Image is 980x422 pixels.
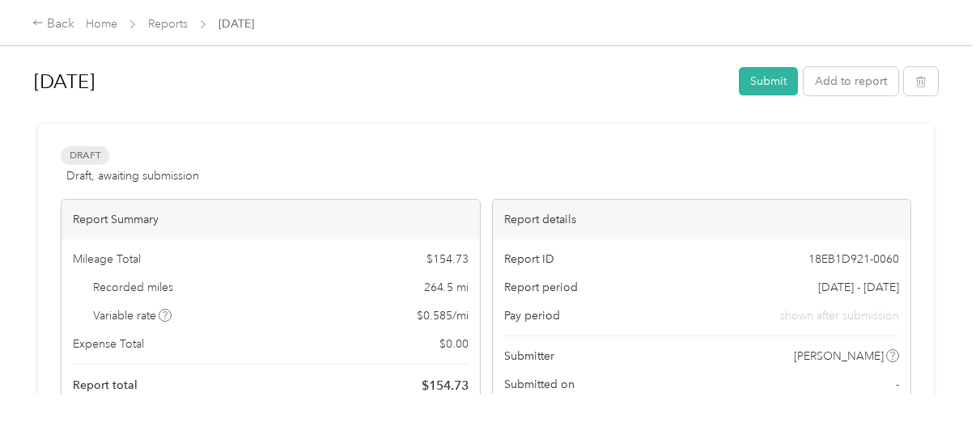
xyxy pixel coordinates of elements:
[804,67,898,95] button: Add to report
[439,335,469,352] span: $ 0.00
[218,15,254,32] span: [DATE]
[504,307,560,324] span: Pay period
[73,251,141,268] span: Mileage Total
[73,335,144,352] span: Expense Total
[73,377,138,394] span: Report total
[424,279,469,296] span: 264.5 mi
[739,67,798,95] button: Submit
[32,15,74,34] div: Back
[889,331,980,422] iframe: Everlance-gr Chat Button Frame
[426,251,469,268] span: $ 154.73
[808,251,899,268] span: 18EB1D921-0060
[818,279,899,296] span: [DATE] - [DATE]
[93,279,173,296] span: Recorded miles
[61,146,109,165] span: Draft
[86,17,117,31] a: Home
[34,62,728,101] h1: Sep 2025
[504,376,575,393] span: Submitted on
[417,307,469,324] span: $ 0.585 / mi
[422,376,469,395] span: $ 154.73
[66,167,199,184] span: Draft, awaiting submission
[504,279,578,296] span: Report period
[504,251,554,268] span: Report ID
[93,307,172,324] span: Variable rate
[62,200,480,239] div: Report Summary
[794,348,884,365] span: [PERSON_NAME]
[780,307,899,324] span: shown after submission
[493,200,911,239] div: Report details
[148,17,188,31] a: Reports
[504,348,554,365] span: Submitter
